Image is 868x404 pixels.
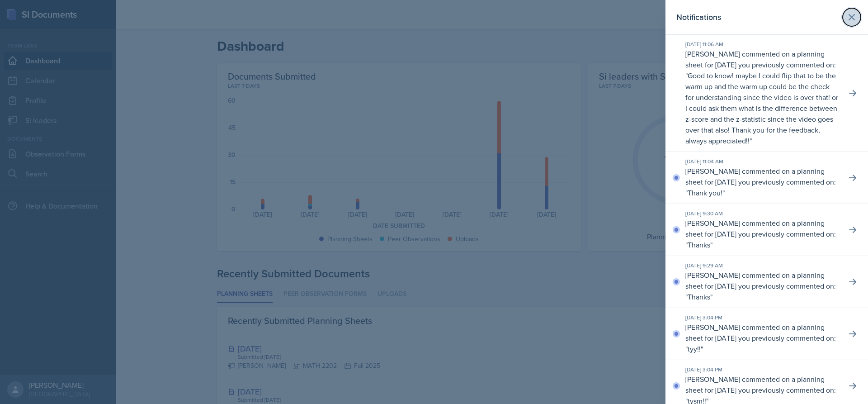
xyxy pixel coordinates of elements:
[676,11,721,24] h2: Notifications
[688,344,701,354] p: tyy!!
[685,270,839,302] p: [PERSON_NAME] commented on a planning sheet for [DATE] you previously commented on: " "
[688,188,722,198] p: Thank you!
[685,314,839,322] div: [DATE] 3:04 PM
[688,240,710,250] p: Thanks
[685,209,839,218] div: [DATE] 9:30 AM
[688,292,710,302] p: Thanks
[685,48,839,146] p: [PERSON_NAME] commented on a planning sheet for [DATE] you previously commented on: " "
[685,71,838,146] p: Good to know! maybe I could flip that to be the warm up and the warm up could be the check for un...
[685,218,839,250] p: [PERSON_NAME] commented on a planning sheet for [DATE] you previously commented on: " "
[685,157,839,166] div: [DATE] 11:04 AM
[685,261,839,270] div: [DATE] 9:29 AM
[685,366,839,374] div: [DATE] 3:04 PM
[685,166,839,198] p: [PERSON_NAME] commented on a planning sheet for [DATE] you previously commented on: " "
[685,322,839,354] p: [PERSON_NAME] commented on a planning sheet for [DATE] you previously commented on: " "
[685,40,839,48] div: [DATE] 11:06 AM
